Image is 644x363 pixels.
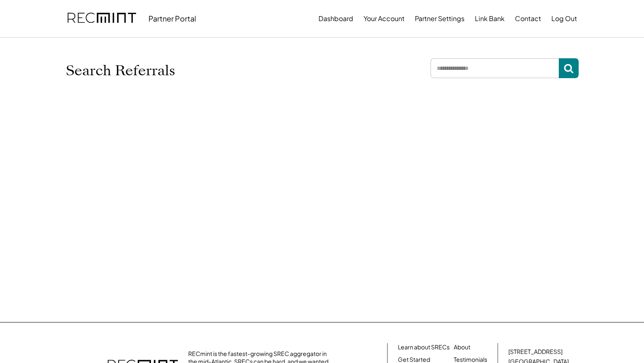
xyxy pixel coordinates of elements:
[508,348,563,356] div: [STREET_ADDRESS]
[364,10,405,27] button: Your Account
[148,14,196,23] div: Partner Portal
[318,10,353,27] button: Dashboard
[67,5,136,33] img: recmint-logotype%403x.png
[415,10,464,27] button: Partner Settings
[515,10,541,27] button: Contact
[454,343,470,351] a: About
[551,10,577,27] button: Log Out
[398,343,450,351] a: Learn about SRECs
[475,10,505,27] button: Link Bank
[66,62,175,79] h1: Search Referrals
